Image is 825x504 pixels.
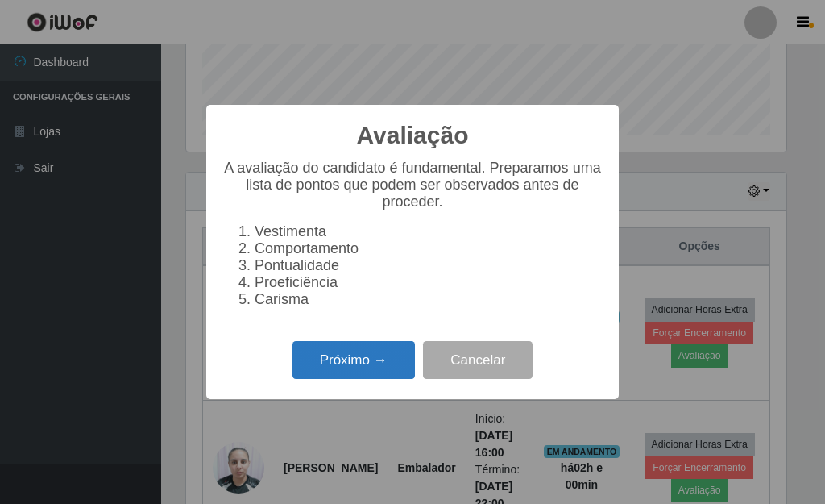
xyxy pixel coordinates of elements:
[357,121,469,150] h2: Avaliação
[255,274,603,291] li: Proeficiência
[255,257,603,274] li: Pontualidade
[255,223,603,240] li: Vestimenta
[423,341,533,379] button: Cancelar
[255,240,603,257] li: Comportamento
[255,291,603,308] li: Carisma
[222,160,603,210] p: A avaliação do candidato é fundamental. Preparamos uma lista de pontos que podem ser observados a...
[292,341,415,379] button: Próximo →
